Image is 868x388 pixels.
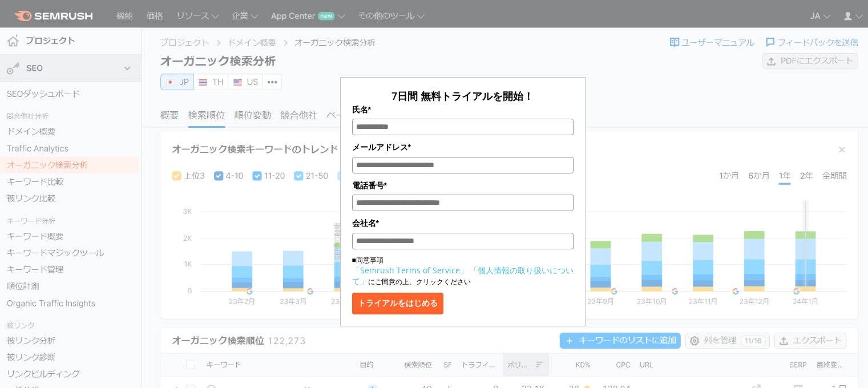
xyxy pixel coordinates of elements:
[352,265,574,286] a: 「個人情報の取り扱いについて」
[352,293,443,314] button: トライアルをはじめる
[352,255,574,287] p: ■同意事項 にご同意の上、クリックください
[352,141,574,153] label: メールアドレス*
[352,265,468,276] a: 「Semrush Terms of Service」
[352,179,574,192] label: 電話番号*
[391,89,534,103] span: 7日間 無料トライアルを開始！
